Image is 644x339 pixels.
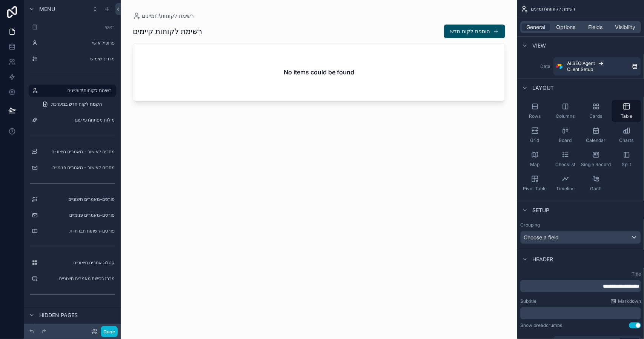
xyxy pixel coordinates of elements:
[41,276,115,282] label: מרכז רכישת מאמרים חיצוניים
[29,53,116,65] a: מדריך שימוש
[556,186,575,192] span: Timeline
[532,42,546,49] span: View
[527,23,546,31] span: General
[29,304,116,316] a: ניהול אתרים חיצוניים
[41,56,115,62] label: מדריך שימוש
[520,271,641,277] label: Title
[41,24,115,30] label: ראשי
[559,137,572,143] span: Board
[29,225,116,237] a: פורסם-רשתות חברתיות
[520,124,549,146] button: Grid
[555,162,575,168] span: Checklist
[530,137,539,143] span: Grid
[556,113,575,119] span: Columns
[615,23,636,31] span: Visibility
[29,193,116,205] a: פורסם-מאמרים חיצוניים
[612,100,641,122] button: Table
[29,162,116,174] a: מחכים לאישור - מאמרים פנימיים
[520,307,641,319] div: scrollable content
[612,148,641,171] button: Split
[29,257,116,269] a: קטלוג אתרים חיצוניים
[39,311,78,319] span: Hidden pages
[530,162,539,168] span: Map
[621,113,632,119] span: Table
[529,113,541,119] span: Rows
[532,84,554,92] span: Layout
[551,100,580,122] button: Columns
[41,212,115,218] label: פורסם-מאמרים פנימיים
[618,298,641,304] span: Markdown
[38,98,116,110] a: הקמת לקוח חדש במערכת
[581,172,610,195] button: Gantt
[524,234,559,240] span: Choose a field
[586,137,606,143] span: Calendar
[101,326,118,337] button: Done
[520,172,549,195] button: Pivot Table
[29,37,116,49] a: פרופיל אישי
[41,260,115,266] label: קטלוג אתרים חיצוניים
[29,146,116,158] a: מחכים לאישור - מאמרים חיצוניים
[29,273,116,285] a: מרכז רכישת מאמרים חיצוניים
[41,40,115,46] label: פרופיל אישי
[520,222,540,228] label: Grouping
[612,124,641,146] button: Charts
[51,101,102,107] span: הקמת לקוח חדש במערכת
[567,66,593,72] span: Client Setup
[590,186,602,192] span: Gantt
[553,57,641,76] a: AI SEO AgentClient Setup
[619,137,634,143] span: Charts
[531,6,575,12] span: רשימת לקוחות\דומיינים
[29,114,116,126] a: מילות מפתח\דפי עוגן
[520,63,550,69] label: Data
[520,100,549,122] button: Rows
[622,162,631,168] span: Split
[520,298,536,304] label: Subtitle
[551,124,580,146] button: Board
[41,228,115,234] label: פורסם-רשתות חברתיות
[41,196,115,202] label: פורסם-מאמרים חיצוניים
[610,298,641,304] a: Markdown
[520,231,641,244] button: Choose a field
[41,165,115,171] label: מחכים לאישור - מאמרים פנימיים
[41,88,112,94] label: רשימת לקוחות\דומיינים
[551,172,580,195] button: Timeline
[520,322,562,328] div: Show breadcrumbs
[551,148,580,171] button: Checklist
[520,280,641,292] div: scrollable content
[581,148,610,171] button: Single Record
[532,256,553,263] span: Header
[29,209,116,221] a: פורסם-מאמרים פנימיים
[556,63,563,69] img: Airtable Logo
[581,100,610,122] button: Cards
[39,5,55,13] span: Menu
[556,23,575,31] span: Options
[41,117,115,123] label: מילות מפתח\דפי עוגן
[532,206,549,214] span: Setup
[589,23,603,31] span: Fields
[590,113,603,119] span: Cards
[29,21,116,33] a: ראשי
[41,149,115,155] label: מחכים לאישור - מאמרים חיצוניים
[29,85,116,97] a: רשימת לקוחות\דומיינים
[523,186,547,192] span: Pivot Table
[567,60,595,66] span: AI SEO Agent
[581,124,610,146] button: Calendar
[520,148,549,171] button: Map
[581,162,611,168] span: Single Record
